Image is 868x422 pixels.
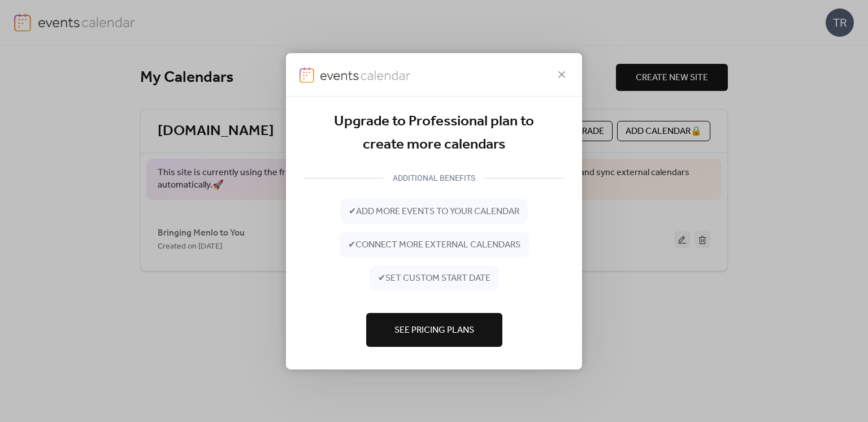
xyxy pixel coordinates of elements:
[394,324,474,337] span: See Pricing Plans
[349,205,519,219] span: ✔ add more events to your calendar
[300,67,314,82] img: logo-icon
[320,67,411,82] img: logo-type
[304,110,564,156] div: Upgrade to Professional plan to create more calendars
[378,272,491,285] span: ✔ set custom start date
[384,171,484,185] div: ADDITIONAL BENEFITS
[366,313,502,347] button: See Pricing Plans
[348,238,520,252] span: ✔ connect more external calendars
